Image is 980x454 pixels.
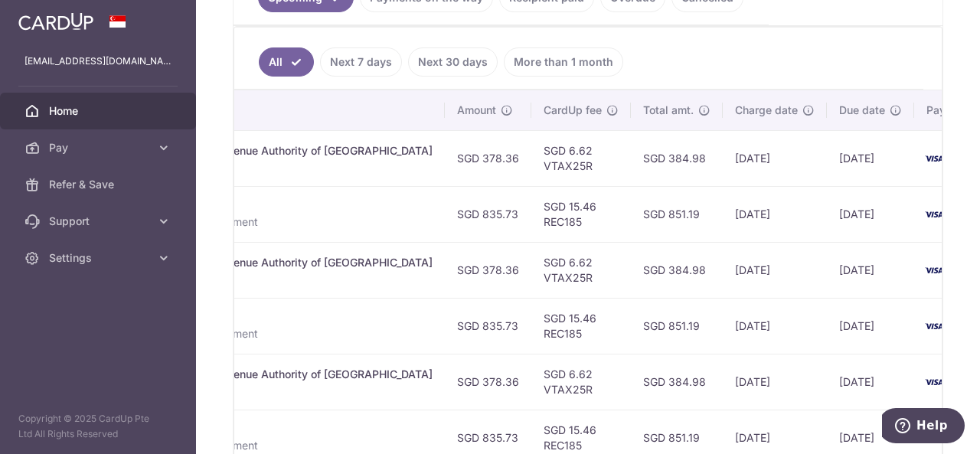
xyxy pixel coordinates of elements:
[919,261,949,279] img: Bank Card
[827,130,914,186] td: [DATE]
[408,47,498,77] a: Next 30 days
[919,317,949,335] img: Bank Card
[18,12,93,31] img: CardUp
[544,103,602,118] span: CardUp fee
[457,103,496,118] span: Amount
[631,354,723,410] td: SGD 384.98
[631,130,723,186] td: SGD 384.98
[827,186,914,242] td: [DATE]
[723,354,827,410] td: [DATE]
[723,298,827,354] td: [DATE]
[49,103,150,119] span: Home
[116,423,433,438] div: Mortgage. OCBC Bank
[631,242,723,298] td: SGD 384.98
[723,186,827,242] td: [DATE]
[643,103,694,118] span: Total amt.
[631,298,723,354] td: SGD 851.19
[827,354,914,410] td: [DATE]
[116,255,433,270] div: Income Tax. Inland Revenue Authority of [GEOGRAPHIC_DATA]
[445,242,531,298] td: SGD 378.36
[116,382,433,397] p: S8369032A
[631,186,723,242] td: SGD 851.19
[445,298,531,354] td: SGD 835.73
[116,143,433,158] div: Income Tax. Inland Revenue Authority of [GEOGRAPHIC_DATA]
[116,158,433,174] p: S8369032A
[116,270,433,286] p: S8369032A
[531,242,631,298] td: SGD 6.62 VTAX25R
[919,373,949,391] img: Bank Card
[531,354,631,410] td: SGD 6.62 VTAX25R
[827,242,914,298] td: [DATE]
[723,242,827,298] td: [DATE]
[24,54,171,69] p: [EMAIL_ADDRESS][DOMAIN_NAME]
[882,408,965,446] iframe: Opens a widget where you can find more information
[116,311,433,326] div: Mortgage. OCBC Bank
[49,177,150,192] span: Refer & Save
[445,130,531,186] td: SGD 378.36
[531,186,631,242] td: SGD 15.46 REC185
[116,199,433,214] div: Mortgage. OCBC Bank
[116,367,433,382] div: Income Tax. Inland Revenue Authority of [GEOGRAPHIC_DATA]
[445,186,531,242] td: SGD 835.73
[103,90,445,130] th: Payment details
[919,149,949,168] img: Bank Card
[116,214,433,230] p: OCBC home loan repayment
[531,298,631,354] td: SGD 15.46 REC185
[839,103,885,118] span: Due date
[320,47,402,77] a: Next 7 days
[723,130,827,186] td: [DATE]
[116,326,433,341] p: OCBC home loan repayment
[827,298,914,354] td: [DATE]
[116,438,433,453] p: OCBC home loan repayment
[259,47,314,77] a: All
[531,130,631,186] td: SGD 6.62 VTAX25R
[504,47,623,77] a: More than 1 month
[49,140,150,155] span: Pay
[49,214,150,229] span: Support
[445,354,531,410] td: SGD 378.36
[49,250,150,266] span: Settings
[735,103,798,118] span: Charge date
[919,205,949,224] img: Bank Card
